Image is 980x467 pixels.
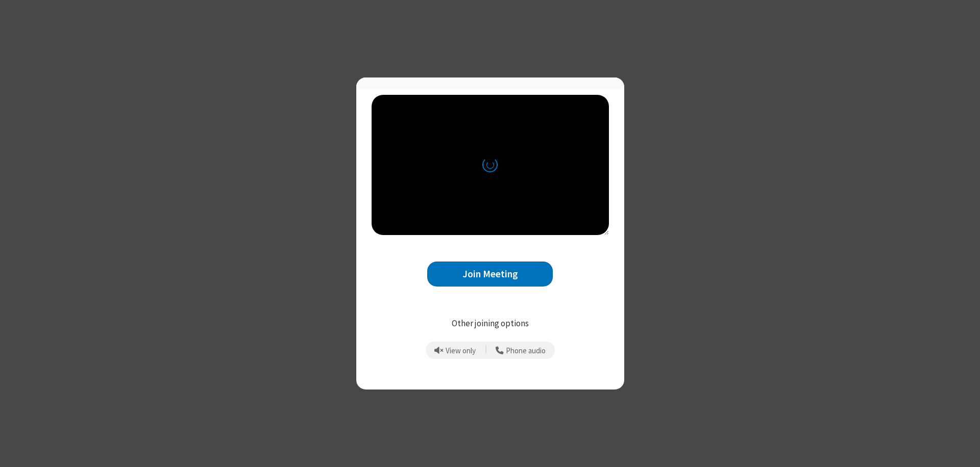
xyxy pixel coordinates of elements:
[446,347,476,355] span: View only
[431,342,480,359] button: Prevent echo when there is already an active mic and speaker in the room.
[485,343,487,357] span: |
[372,317,609,330] p: Other joining options
[506,347,546,355] span: Phone audio
[492,342,550,359] button: Use your phone for mic and speaker while you view the meeting on this device.
[427,262,553,287] button: Join Meeting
